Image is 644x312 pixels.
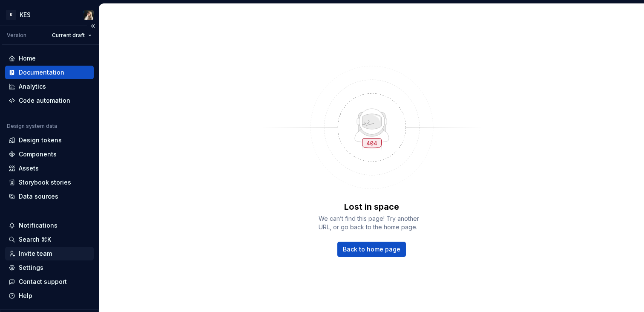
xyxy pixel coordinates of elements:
[5,66,94,79] a: Documentation
[5,190,94,203] a: Data sources
[5,247,94,260] a: Invite team
[5,133,94,147] a: Design tokens
[5,261,94,274] a: Settings
[20,11,31,19] div: KES
[48,29,95,41] button: Current draft
[5,94,94,107] a: Code automation
[2,6,97,24] button: KKESKatarzyna Tomżyńska
[52,32,85,39] span: Current draft
[5,176,94,189] a: Storybook stories
[344,201,399,213] p: Lost in space
[19,68,64,77] div: Documentation
[6,10,16,20] div: K
[19,150,57,159] div: Components
[5,147,94,161] a: Components
[19,136,62,144] div: Design tokens
[19,249,52,258] div: Invite team
[19,96,70,105] div: Code automation
[19,82,46,91] div: Analytics
[5,162,94,175] a: Assets
[5,233,94,246] button: Search ⌘K
[19,178,71,187] div: Storybook stories
[7,32,26,39] div: Version
[7,123,57,130] div: Design system data
[5,52,94,65] a: Home
[5,275,94,289] button: Contact support
[5,289,94,303] button: Help
[83,10,94,20] img: Katarzyna Tomżyńska
[87,20,99,32] button: Collapse sidebar
[343,245,400,254] span: Back to home page
[19,192,58,201] div: Data sources
[19,235,51,244] div: Search ⌘K
[19,164,39,173] div: Assets
[5,80,94,93] a: Analytics
[19,292,32,300] div: Help
[337,242,406,257] a: Back to home page
[5,219,94,232] button: Notifications
[19,277,67,286] div: Contact support
[19,54,36,63] div: Home
[19,263,43,272] div: Settings
[19,221,57,230] div: Notifications
[319,214,425,231] span: We can’t find this page! Try another URL, or go back to the home page.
